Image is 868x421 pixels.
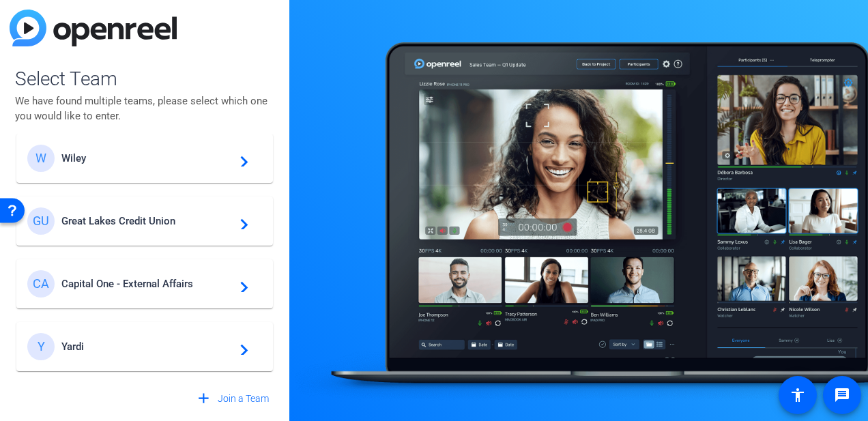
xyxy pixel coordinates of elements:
[27,270,55,297] div: CA
[232,276,248,292] mat-icon: navigate_next
[27,207,55,235] div: GU
[232,213,248,229] mat-icon: navigate_next
[195,390,212,407] mat-icon: add
[10,10,177,46] img: blue-gradient.svg
[27,145,55,172] div: W
[218,392,269,406] span: Join a Team
[190,386,274,411] button: Join a Team
[15,65,274,93] span: Select Team
[834,387,850,403] mat-icon: message
[232,150,248,166] mat-icon: navigate_next
[61,152,232,164] span: Wiley
[27,333,55,360] div: Y
[232,338,248,355] mat-icon: navigate_next
[61,340,232,353] span: Yardi
[61,278,232,290] span: Capital One - External Affairs
[790,387,806,403] mat-icon: accessibility
[15,93,274,124] p: We have found multiple teams, please select which one you would like to enter.
[61,215,232,227] span: Great Lakes Credit Union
